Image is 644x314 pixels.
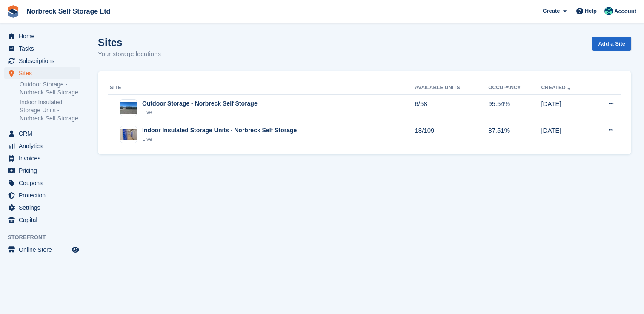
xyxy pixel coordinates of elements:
a: menu [4,55,80,67]
span: Sites [19,67,70,79]
a: menu [4,202,80,214]
p: Your storage locations [98,49,161,59]
span: Invoices [19,152,70,164]
td: 87.51% [488,121,541,148]
span: Online Store [19,244,70,256]
span: Account [614,7,636,16]
span: Analytics [19,140,70,152]
a: menu [4,152,80,164]
a: menu [4,140,80,152]
span: Help [585,7,597,15]
a: Outdoor Storage - Norbreck Self Storage [20,80,80,97]
a: menu [4,214,80,226]
span: Coupons [19,177,70,189]
td: 6/58 [415,94,489,121]
span: Protection [19,189,70,201]
a: menu [4,189,80,201]
a: menu [4,165,80,177]
a: menu [4,128,80,140]
a: menu [4,244,80,256]
div: Live [142,135,297,143]
th: Available Units [415,81,489,95]
span: Home [19,30,70,42]
a: Preview store [70,245,80,255]
h1: Sites [98,37,161,48]
div: Live [142,108,258,117]
a: Indoor Insulated Storage Units - Norbreck Self Storage [20,98,80,123]
img: Sally King [604,7,613,15]
a: menu [4,67,80,79]
a: Add a Site [592,37,631,51]
a: menu [4,30,80,42]
a: menu [4,177,80,189]
div: Indoor Insulated Storage Units - Norbreck Self Storage [142,126,297,135]
a: menu [4,43,80,54]
a: Created [541,85,572,91]
td: 18/109 [415,121,489,148]
th: Occupancy [488,81,541,95]
img: stora-icon-8386f47178a22dfd0bd8f6a31ec36ba5ce8667c1dd55bd0f319d3a0aa187defe.svg [7,5,20,18]
span: Tasks [19,43,70,54]
img: Image of Indoor Insulated Storage Units - Norbreck Self Storage site [120,129,137,140]
span: CRM [19,128,70,140]
span: Subscriptions [19,55,70,67]
td: 95.54% [488,94,541,121]
span: Settings [19,202,70,214]
span: Pricing [19,165,70,177]
span: Create [543,7,560,15]
div: Outdoor Storage - Norbreck Self Storage [142,99,258,108]
a: Norbreck Self Storage Ltd [23,4,114,18]
td: [DATE] [541,94,592,121]
th: Site [108,81,415,95]
img: Image of Outdoor Storage - Norbreck Self Storage site [120,102,137,114]
td: [DATE] [541,121,592,148]
span: Storefront [8,233,85,242]
span: Capital [19,214,70,226]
